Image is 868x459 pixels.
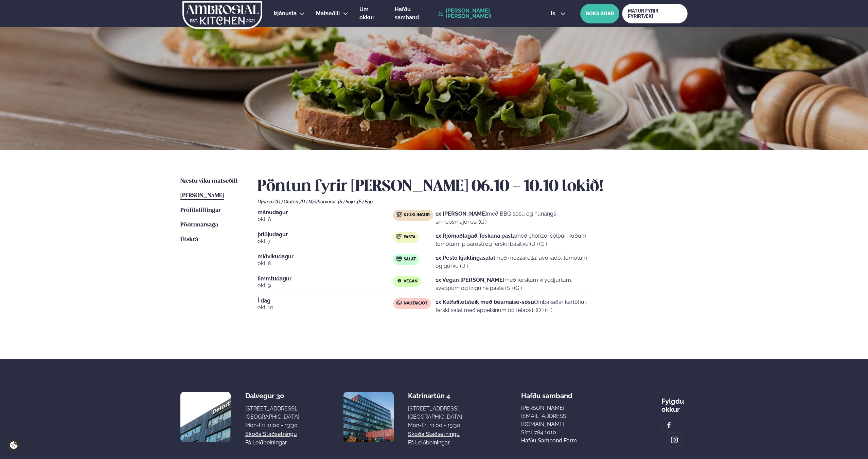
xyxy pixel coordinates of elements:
[580,4,619,23] button: BÓKA BORÐ
[180,236,198,244] a: Útskrá
[436,210,487,217] strong: 1x [PERSON_NAME]
[276,199,300,204] span: (G ) Glúten ,
[665,421,673,429] img: image alt
[180,192,224,200] a: [PERSON_NAME]
[359,5,384,22] a: Um okkur
[404,257,416,262] span: Salat
[316,10,340,17] span: Matseðill
[357,199,373,204] span: (E ) Egg
[258,276,393,281] span: fimmtudagur
[180,221,218,229] a: Pöntunarsaga
[404,213,430,218] span: Kjúklingur
[408,421,462,429] div: Mon-Fri: 11:00 - 13:30
[258,304,393,312] span: okt. 10
[622,4,688,23] a: MATUR FYRIR FYRIRTÆKI
[396,212,402,217] img: chicken.svg
[180,177,238,185] a: Næstu viku matseðill
[180,207,221,213] span: Prófílstillingar
[436,299,534,305] strong: 1x Kalfafiletsteik með béarnaise-sósu
[258,232,393,237] span: þriðjudagur
[338,199,357,204] span: (S ) Soja ,
[258,254,393,259] span: miðvikudagur
[245,392,299,400] div: Dalvegur 30
[258,215,393,223] span: okt. 6
[258,177,688,196] h2: Pöntun fyrir [PERSON_NAME] 06.10 - 10.10 lokið!
[180,222,218,228] span: Pöntunarsaga
[408,392,462,400] div: Katrínartún 4
[274,10,297,18] a: Þjónusta
[7,438,21,452] a: Cookie settings
[245,439,287,447] a: Fá leiðbeiningar
[667,433,681,447] a: image alt
[300,199,338,204] span: (D ) Mjólkurvörur ,
[521,437,577,445] a: Hafðu samband form
[436,233,516,239] strong: 1x Rjómaðlagað Toskana pasta
[396,234,402,239] img: pasta.svg
[408,439,450,447] a: Fá leiðbeiningar
[182,1,263,29] img: logo
[661,392,688,414] div: Fylgdu okkur
[180,193,224,199] span: [PERSON_NAME]
[438,8,535,19] a: [PERSON_NAME] [PERSON_NAME]!
[258,281,393,290] span: okt. 9
[258,237,393,245] span: okt. 7
[662,418,676,432] a: image alt
[180,237,198,242] span: Útskrá
[404,301,427,306] span: Nautakjöt
[395,5,434,22] a: Hafðu samband
[404,279,418,284] span: Vegan
[436,277,504,283] strong: 1x Vegan [PERSON_NAME]
[404,235,415,240] span: Pasta
[521,404,603,428] a: [PERSON_NAME][EMAIL_ADDRESS][DOMAIN_NAME]
[258,298,393,304] span: Í dag
[180,206,221,215] a: Prófílstillingar
[180,392,231,442] img: image alt
[245,405,299,421] div: [STREET_ADDRESS], [GEOGRAPHIC_DATA]
[245,430,297,438] a: Skoða staðsetningu
[316,10,340,18] a: Matseðill
[521,428,603,437] p: Sími: 784 1010
[396,278,402,283] img: Vegan.svg
[436,210,590,226] p: með BBQ sósu og hunangs sinnepsmajónesi (G )
[258,259,393,268] span: okt. 8
[436,254,590,270] p: með mozzarella, avókadó, tómötum og gúrku (D )
[395,6,419,21] span: Hafðu samband
[343,392,394,442] img: image alt
[436,298,590,314] p: Ofnbakaðar kartöflur, ferskt salat með appelsínum og fetaosti (D ) (E )
[359,6,374,21] span: Um okkur
[551,11,557,16] span: is
[408,430,460,438] a: Skoða staðsetningu
[671,436,678,444] img: image alt
[521,386,572,400] span: Hafðu samband
[258,199,688,204] div: Ofnæmi:
[436,276,590,292] p: með ferskum kryddjurtum, sveppum og linguine pasta (S ) (G )
[258,210,393,215] span: mánudagur
[245,421,299,429] div: Mon-Fri: 11:00 - 13:30
[436,232,590,248] p: með chorizo, sólþurrkuðum tómötum, piparosti og ferskri basilíku (D ) (G )
[274,10,297,17] span: Þjónusta
[180,178,238,184] span: Næstu viku matseðill
[436,255,495,261] strong: 1x Pestó kjúklingasalat
[396,256,402,261] img: salad.svg
[545,11,571,16] button: is
[408,405,462,421] div: [STREET_ADDRESS], [GEOGRAPHIC_DATA]
[396,300,402,306] img: beef.svg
